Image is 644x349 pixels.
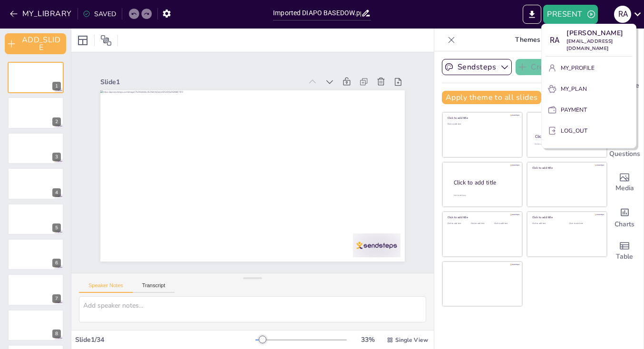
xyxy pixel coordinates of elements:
[561,106,587,114] p: PAYMENT
[546,123,632,138] button: LOG_OUT
[546,32,563,49] div: R A
[561,126,587,135] p: LOG_OUT
[561,85,587,93] p: MY_PLAN
[546,81,632,97] button: MY_PLAN
[546,102,632,117] button: PAYMENT
[566,38,632,52] p: [EMAIL_ADDRESS][DOMAIN_NAME]
[546,60,632,76] button: MY_PROFILE
[566,28,632,38] p: [PERSON_NAME]
[561,64,595,72] p: MY_PROFILE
